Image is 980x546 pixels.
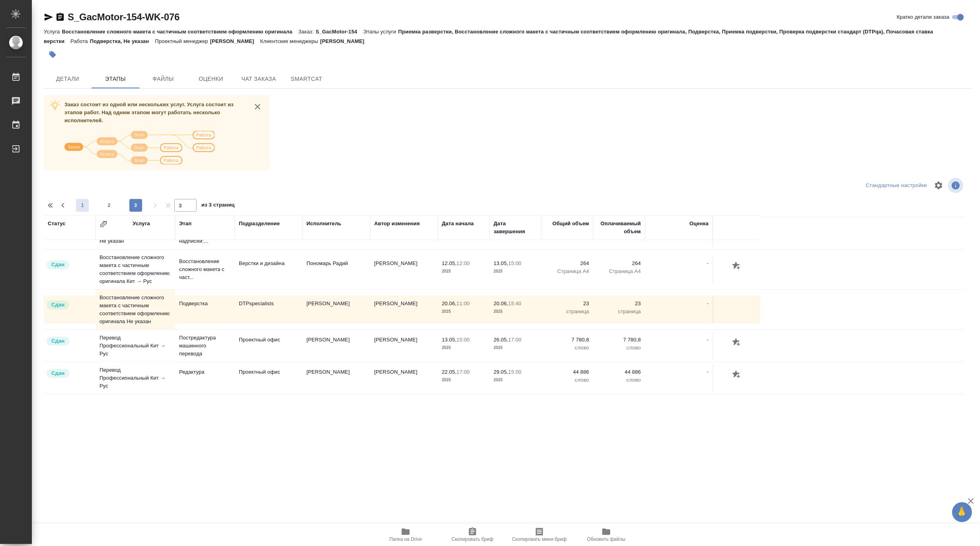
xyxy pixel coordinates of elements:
[545,267,589,275] p: Страница А4
[545,300,589,308] p: 23
[51,301,64,309] p: Сдан
[457,369,470,375] p: 17:00
[597,368,641,376] p: 44 886
[494,344,537,352] p: 2025
[442,369,457,375] p: 22.05,
[192,74,230,84] span: Оценки
[442,260,457,266] p: 12.05,
[730,368,744,382] button: Добавить оценку
[49,74,87,84] span: Детали
[96,250,175,289] td: Восстановление сложного макета с частичным соответствием оформлению оригинала Кит → Рус
[70,38,90,44] p: Работа
[442,376,486,384] p: 2025
[457,260,470,266] p: 12:00
[44,29,62,35] p: Услуга
[730,259,744,273] button: Добавить оценку
[494,300,508,306] p: 20.06,
[155,38,210,44] p: Проектный менеджер
[864,179,929,192] div: split button
[494,308,537,316] p: 2025
[144,74,182,84] span: Файлы
[374,220,420,228] div: Автор изменения
[303,255,370,283] td: Пономарь Радий
[442,308,486,316] p: 2025
[103,201,115,209] span: 2
[597,376,641,384] p: слово
[545,368,589,376] p: 44 886
[179,257,231,281] p: Восстановление сложного макета с част...
[545,336,589,344] p: 7 780,8
[96,290,175,330] td: Восстановление сложного макета с частичным соответствием оформлению оригинала Не указан
[235,332,303,360] td: Проектный офис
[707,300,709,306] a: -
[44,46,61,63] button: Добавить тэг
[597,336,641,344] p: 7 780,8
[442,344,486,352] p: 2025
[494,267,537,275] p: 2025
[508,369,521,375] p: 15:00
[96,330,175,362] td: Перевод Профессиональный Кит → Рус
[545,376,589,384] p: слово
[952,502,972,522] button: 🙏
[597,308,641,316] p: страница
[44,29,933,44] p: Приемка разверстки, Восстановление сложного макета с частичным соответствием оформлению оригинала...
[179,220,191,228] div: Этап
[545,308,589,316] p: страница
[442,300,457,306] p: 20.06,
[252,101,264,113] button: close
[545,344,589,352] p: слово
[730,336,744,349] button: Добавить оценку
[100,220,107,228] button: Сгруппировать
[51,369,64,377] p: Сдан
[201,200,235,212] span: из 3 страниц
[62,29,298,35] p: Восстановление сложного макета с частичным соответствием оформлению оригинала
[929,176,948,195] span: Настроить таблицу
[457,337,470,343] p: 15:00
[597,220,641,236] div: Оплачиваемый объем
[179,300,231,308] p: Подверстка
[494,260,508,266] p: 13.05,
[689,220,709,228] div: Оценка
[287,74,326,84] span: SmartCat
[239,220,280,228] div: Подразделение
[494,220,537,236] div: Дата завершения
[303,332,370,360] td: [PERSON_NAME]
[597,267,641,275] p: Страница А4
[235,364,303,392] td: Проектный офис
[306,220,342,228] div: Исполнитель
[897,13,949,21] span: Кратко детали заказа
[320,38,370,44] p: [PERSON_NAME]
[370,255,438,283] td: [PERSON_NAME]
[955,504,969,521] span: 🙏
[508,300,521,306] p: 15:40
[707,337,709,343] a: -
[179,334,231,358] p: Постредактура машинного перевода
[51,337,64,345] p: Сдан
[552,220,589,228] div: Общий объем
[597,300,641,308] p: 23
[545,259,589,267] p: 264
[64,101,234,123] span: Заказ состоит из одной или нескольких услуг. Услуга состоит из этапов работ. Над одним этапом мог...
[597,259,641,267] p: 264
[707,369,709,375] a: -
[370,364,438,392] td: [PERSON_NAME]
[370,296,438,324] td: [PERSON_NAME]
[316,29,363,35] p: S_GacMotor-154
[133,220,150,228] div: Услуга
[442,337,457,343] p: 13.05,
[90,38,155,44] p: Подверстка, Не указан
[103,199,115,212] button: 2
[240,74,278,84] span: Чат заказа
[597,344,641,352] p: слово
[68,12,180,22] a: S_GacMotor-154-WK-076
[55,12,65,22] button: Скопировать ссылку
[508,337,521,343] p: 17:00
[51,261,64,269] p: Сдан
[48,220,66,228] div: Статус
[299,29,316,35] p: Заказ:
[96,74,135,84] span: Этапы
[442,267,486,275] p: 2025
[76,199,89,212] button: 1
[442,220,474,228] div: Дата начала
[210,38,260,44] p: [PERSON_NAME]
